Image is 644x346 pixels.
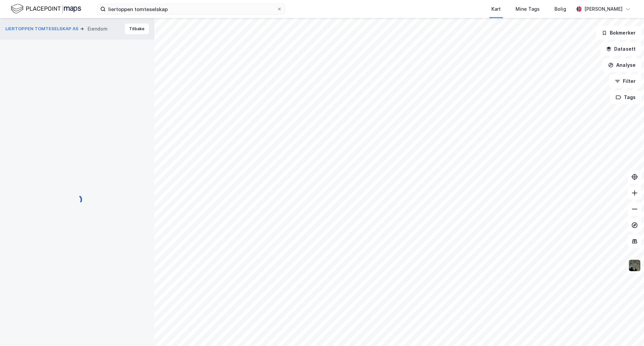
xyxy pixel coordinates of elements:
[584,5,623,13] div: [PERSON_NAME]
[125,23,149,34] button: Tilbake
[516,5,540,13] div: Mine Tags
[610,314,644,346] div: Kontrollprogram for chat
[610,314,644,346] iframe: Chat Widget
[5,26,80,32] button: LIERTOPPEN TOMTESELSKAP AS
[610,91,641,104] button: Tags
[554,5,566,13] div: Bolig
[600,42,641,56] button: Datasett
[11,3,81,15] img: logo.f888ab2527a4732fd821a326f86c7f29.svg
[628,259,641,272] img: 9k=
[72,194,83,205] img: spinner.a6d8c91a73a9ac5275cf975e30b51cfb.svg
[596,26,641,40] button: Bokmerker
[491,5,501,13] div: Kart
[602,58,641,72] button: Analyse
[609,75,641,88] button: Filter
[88,25,108,33] div: Eiendom
[106,4,277,14] input: Søk på adresse, matrikkel, gårdeiere, leietakere eller personer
